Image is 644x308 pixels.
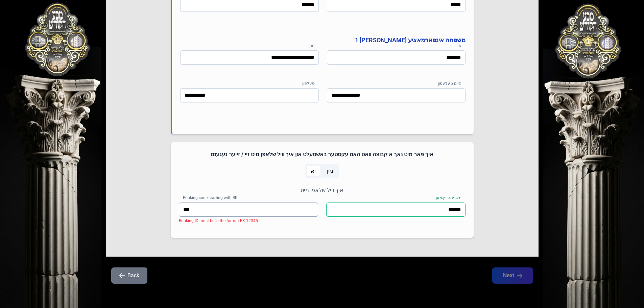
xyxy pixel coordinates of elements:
p-togglebutton: יא [305,164,321,178]
p: איך וויל שלאפן מיט [179,186,466,194]
span: ניין [327,167,333,175]
p-togglebutton: ניין [321,164,339,178]
h4: איך פאר מיט נאך א קבוצה וואס האט עקסטער באשטעלט און איך וויל שלאפן מיט זיי / זייער געגענט [179,150,466,159]
button: Back [111,267,147,284]
h4: משפחה אינפארמאציע [PERSON_NAME] 1 [180,35,466,45]
button: Next [492,267,533,284]
span: יא [311,167,316,175]
span: Booking ID must be in the format BK-12345 [179,218,258,223]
